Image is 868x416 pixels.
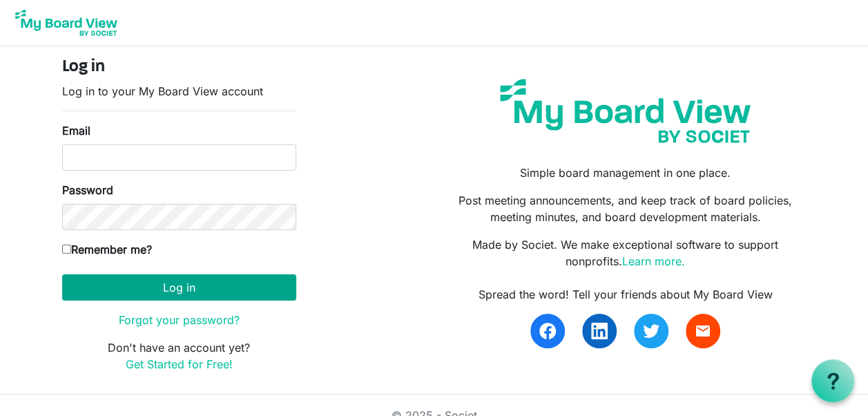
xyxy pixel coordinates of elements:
img: My Board View Logo [11,6,122,40]
p: Don't have an account yet? [62,339,296,372]
label: Password [62,182,113,198]
label: Email [62,122,90,139]
button: Log in [62,274,296,301]
span: email [695,323,711,339]
p: Simple board management in one place. [444,164,806,181]
input: Remember me? [62,245,71,254]
img: facebook.svg [539,323,556,339]
a: Learn more. [622,254,685,268]
img: linkedin.svg [591,323,608,339]
label: Remember me? [62,241,152,258]
p: Post meeting announcements, and keep track of board policies, meeting minutes, and board developm... [444,192,806,225]
p: Made by Societ. We make exceptional software to support nonprofits. [444,236,806,270]
img: twitter.svg [643,323,659,339]
img: my-board-view-societ.svg [490,68,761,153]
a: Get Started for Free! [126,357,233,371]
h4: Log in [62,57,296,77]
p: Log in to your My Board View account [62,83,296,100]
a: Forgot your password? [119,313,240,327]
a: email [686,314,720,348]
div: Spread the word! Tell your friends about My Board View [444,286,806,303]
